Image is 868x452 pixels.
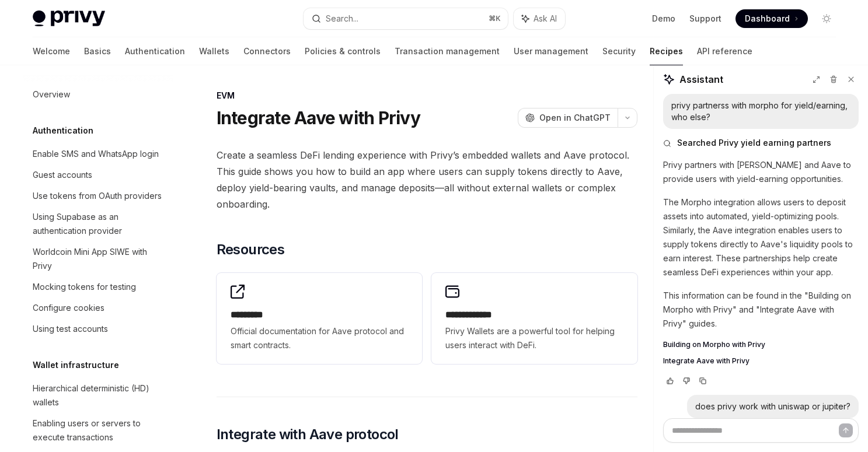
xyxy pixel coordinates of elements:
[663,340,859,349] a: Building on Morpho with Privy
[33,210,166,238] div: Using Supabase as an authentication provider
[663,340,765,349] span: Building on Morpho with Privy
[33,280,136,294] div: Mocking tokens for testing
[663,195,859,279] p: The Morpho integration allows users to deposit assets into automated, yield-optimizing pools. Sim...
[23,143,173,164] a: Enable SMS and WhatsApp login
[514,37,588,65] a: User management
[650,37,683,65] a: Recipes
[243,37,291,65] a: Connectors
[33,189,162,203] div: Use tokens from OAuth providers
[839,423,853,437] button: Send message
[199,37,229,65] a: Wallets
[217,240,285,259] span: Resources
[217,147,637,212] span: Create a seamless DeFi lending experience with Privy’s embedded wallets and Aave protocol. This g...
[602,37,636,65] a: Security
[23,318,173,339] a: Using test accounts
[23,297,173,318] a: Configure cookies
[671,100,850,123] div: privy partnerss with morpho for yield/earning, who else?
[33,147,159,161] div: Enable SMS and WhatsApp login
[33,301,104,315] div: Configure cookies
[217,273,422,364] a: **** ****Official documentation for Aave protocol and smart contracts.
[305,37,381,65] a: Policies & controls
[539,112,611,124] span: Open in ChatGPT
[663,158,859,186] p: Privy partners with [PERSON_NAME] and Aave to provide users with yield-earning opportunities.
[534,13,557,24] span: Ask AI
[33,416,166,444] div: Enabling users or servers to execute transactions
[23,84,173,105] a: Overview
[304,8,508,29] button: Search...⌘K
[33,10,105,27] img: light logo
[23,276,173,297] a: Mocking tokens for testing
[217,425,399,444] span: Integrate with Aave protocol
[33,245,166,273] div: Worldcoin Mini App SIWE with Privy
[514,8,565,29] button: Ask AI
[663,356,750,366] span: Integrate Aave with Privy
[817,9,836,28] button: Toggle dark mode
[395,37,500,65] a: Transaction management
[231,324,408,352] span: Official documentation for Aave protocol and smart contracts.
[663,289,859,331] p: This information can be found in the "Building on Morpho with Privy" and "Integrate Aave with Pri...
[23,185,173,206] a: Use tokens from OAuth providers
[735,9,808,28] a: Dashboard
[33,358,119,372] h5: Wallet infrastructure
[33,37,70,65] a: Welcome
[489,14,501,23] span: ⌘ K
[431,273,637,364] a: **** **** ***Privy Wallets are a powerful tool for helping users interact with DeFi.
[652,13,675,24] a: Demo
[23,206,173,241] a: Using Supabase as an authentication provider
[217,90,637,101] div: EVM
[84,37,111,65] a: Basics
[679,72,723,86] span: Assistant
[663,356,859,366] a: Integrate Aave with Privy
[23,378,173,413] a: Hierarchical deterministic (HD) wallets
[33,322,108,336] div: Using test accounts
[326,12,358,26] div: Search...
[33,124,93,138] h5: Authentication
[23,413,173,448] a: Enabling users or servers to execute transactions
[217,107,420,128] h1: Integrate Aave with Privy
[663,137,859,149] button: Searched Privy yield earning partners
[695,401,850,412] div: does privy work with uniswap or jupiter?
[745,13,790,24] span: Dashboard
[445,324,623,352] span: Privy Wallets are a powerful tool for helping users interact with DeFi.
[23,164,173,185] a: Guest accounts
[33,168,92,182] div: Guest accounts
[689,13,721,24] a: Support
[33,87,70,101] div: Overview
[518,108,618,128] button: Open in ChatGPT
[125,37,185,65] a: Authentication
[677,137,831,149] span: Searched Privy yield earning partners
[697,37,752,65] a: API reference
[23,241,173,276] a: Worldcoin Mini App SIWE with Privy
[33,381,166,409] div: Hierarchical deterministic (HD) wallets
